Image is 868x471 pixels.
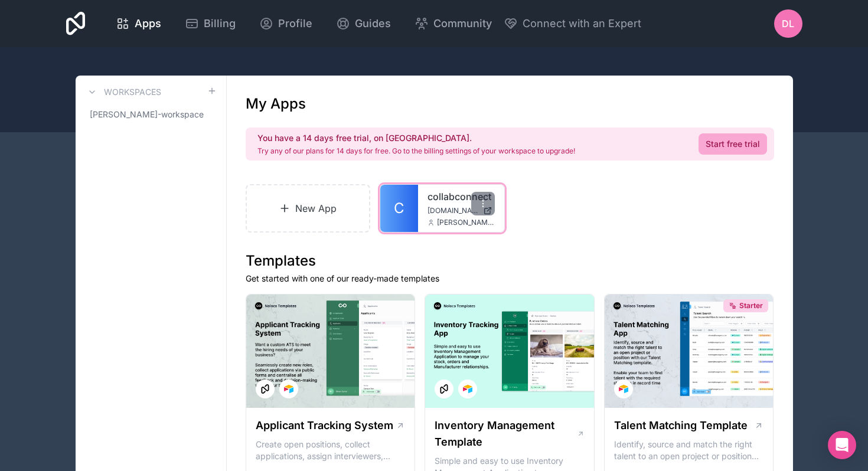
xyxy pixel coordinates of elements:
a: [DOMAIN_NAME] [428,206,495,215]
p: Identify, source and match the right talent to an open project or position with our Talent Matchi... [614,439,764,462]
span: Apps [135,15,161,32]
a: New App [246,184,371,233]
span: Guides [355,15,391,32]
a: C [380,185,418,232]
h1: Applicant Tracking System [256,417,393,434]
p: Get started with one of our ready-made templates [246,273,774,284]
a: Apps [106,11,171,37]
span: [DOMAIN_NAME] [428,206,478,215]
a: collabconnect [428,189,495,204]
img: Airtable Logo [463,384,472,394]
a: Profile [250,11,322,37]
span: Starter [739,301,763,310]
span: Community [433,15,492,32]
a: Community [405,11,501,37]
span: Profile [278,15,312,32]
img: Airtable Logo [619,384,628,394]
h2: You have a 14 days free trial, on [GEOGRAPHIC_DATA]. [257,132,575,144]
span: DL [782,17,794,31]
h1: Templates [246,251,774,270]
a: Workspaces [85,85,161,99]
h1: Talent Matching Template [614,417,748,434]
p: Create open positions, collect applications, assign interviewers, centralise candidate feedback a... [256,439,406,462]
a: Billing [175,11,245,37]
h3: Workspaces [104,86,161,98]
button: Connect with an Expert [504,15,641,32]
span: Billing [204,15,236,32]
div: Open Intercom Messenger [828,431,856,459]
h1: My Apps [246,94,306,113]
span: [PERSON_NAME]-workspace [90,109,204,120]
span: [PERSON_NAME][EMAIL_ADDRESS][DOMAIN_NAME] [437,218,495,227]
img: Airtable Logo [284,384,293,394]
a: Start free trial [699,133,767,155]
span: Connect with an Expert [523,15,641,32]
a: [PERSON_NAME]-workspace [85,104,217,125]
h1: Inventory Management Template [435,417,576,450]
p: Try any of our plans for 14 days for free. Go to the billing settings of your workspace to upgrade! [257,146,575,156]
a: Guides [327,11,400,37]
span: C [394,199,404,218]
